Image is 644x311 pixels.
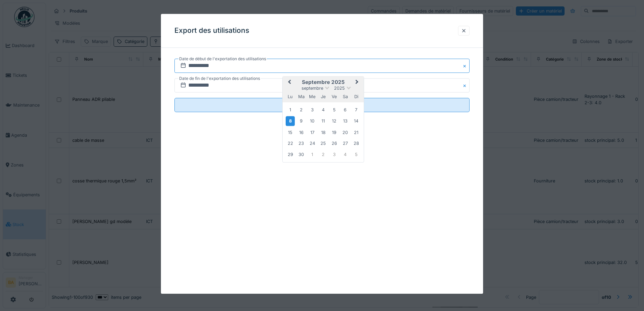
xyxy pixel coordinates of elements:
[341,92,350,101] div: samedi
[352,105,361,114] div: Choose dimanche 7 septembre 2025
[308,105,317,114] div: Choose mercredi 3 septembre 2025
[352,150,361,159] div: Choose dimanche 5 octobre 2025
[302,86,323,91] span: septembre
[330,128,339,137] div: Choose vendredi 19 septembre 2025
[297,150,306,159] div: Choose mardi 30 septembre 2025
[319,128,328,137] div: Choose jeudi 18 septembre 2025
[308,139,317,148] div: Choose mercredi 24 septembre 2025
[297,116,306,126] div: Choose mardi 9 septembre 2025
[352,139,361,148] div: Choose dimanche 28 septembre 2025
[297,105,306,114] div: Choose mardi 2 septembre 2025
[286,139,295,148] div: Choose lundi 22 septembre 2025
[283,77,294,88] button: Previous Month
[286,116,295,126] div: Choose lundi 8 septembre 2025
[341,128,350,137] div: Choose samedi 20 septembre 2025
[319,116,328,126] div: Choose jeudi 11 septembre 2025
[308,92,317,101] div: mercredi
[330,139,339,148] div: Choose vendredi 26 septembre 2025
[319,150,328,159] div: Choose jeudi 2 octobre 2025
[319,139,328,148] div: Choose jeudi 25 septembre 2025
[341,116,350,126] div: Choose samedi 13 septembre 2025
[341,150,350,159] div: Choose samedi 4 octobre 2025
[178,75,261,82] label: Date de fin de l'exportation des utilisations
[297,128,306,137] div: Choose mardi 16 septembre 2025
[286,105,295,114] div: Choose lundi 1 septembre 2025
[297,139,306,148] div: Choose mardi 23 septembre 2025
[352,92,361,101] div: dimanche
[286,92,295,101] div: lundi
[319,105,328,114] div: Choose jeudi 4 septembre 2025
[308,128,317,137] div: Choose mercredi 17 septembre 2025
[352,116,361,126] div: Choose dimanche 14 septembre 2025
[286,128,295,137] div: Choose lundi 15 septembre 2025
[334,86,345,91] span: 2025
[283,79,364,85] h2: septembre 2025
[462,59,470,73] button: Close
[319,92,328,101] div: jeudi
[330,92,339,101] div: vendredi
[330,105,339,114] div: Choose vendredi 5 septembre 2025
[352,128,361,137] div: Choose dimanche 21 septembre 2025
[308,116,317,126] div: Choose mercredi 10 septembre 2025
[308,150,317,159] div: Choose mercredi 1 octobre 2025
[352,77,363,88] button: Next Month
[462,78,470,92] button: Close
[330,116,339,126] div: Choose vendredi 12 septembre 2025
[174,26,249,35] h3: Export des utilisations
[341,139,350,148] div: Choose samedi 27 septembre 2025
[178,55,267,63] label: Date de début de l'exportation des utilisations
[285,104,362,160] div: Month septembre, 2025
[341,105,350,114] div: Choose samedi 6 septembre 2025
[297,92,306,101] div: mardi
[286,150,295,159] div: Choose lundi 29 septembre 2025
[330,150,339,159] div: Choose vendredi 3 octobre 2025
